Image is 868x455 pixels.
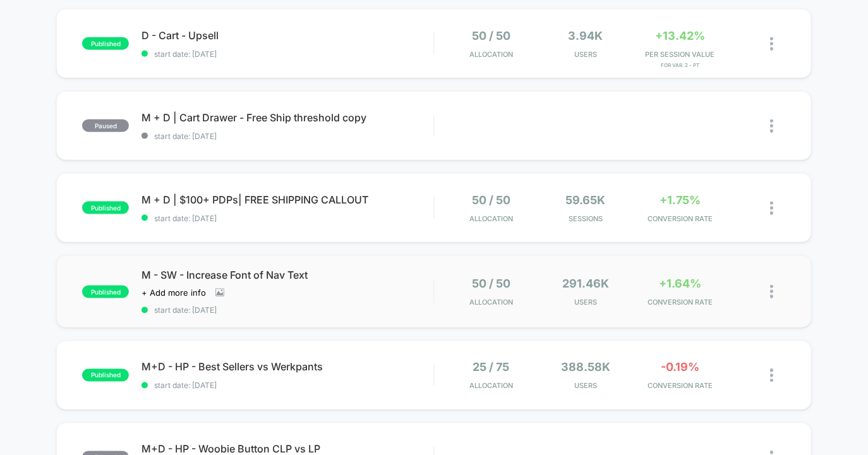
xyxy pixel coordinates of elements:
[142,381,433,391] span: start date: [DATE]
[142,288,206,298] span: + Add more info
[142,193,433,206] span: M + D | $100+ PDPs| FREE SHIPPING CALLOUT
[472,193,510,207] span: 50 / 50
[142,361,433,373] span: M+D - HP - Best Sellers vs Werkpants
[142,269,433,281] span: M - SW - Increase Font of Nav Text
[541,298,630,306] span: Users
[469,50,513,59] span: Allocation
[82,119,129,132] span: paused
[473,361,509,374] span: 25 / 75
[541,382,630,391] span: Users
[636,50,724,59] span: PER SESSION VALUE
[660,193,701,207] span: +1.75%
[770,285,773,298] img: close
[469,214,513,223] span: Allocation
[82,286,129,298] span: published
[142,214,433,223] span: start date: [DATE]
[142,49,433,59] span: start date: [DATE]
[541,50,630,59] span: Users
[661,361,699,374] span: -0.19%
[82,369,129,382] span: published
[568,29,603,42] span: 3.94k
[770,37,773,51] img: close
[770,119,773,133] img: close
[561,361,610,374] span: 388.58k
[636,214,724,223] span: CONVERSION RATE
[565,193,605,207] span: 59.65k
[636,62,724,68] span: for Var. 2 - PT
[142,305,433,315] span: start date: [DATE]
[636,382,724,391] span: CONVERSION RATE
[82,37,129,50] span: published
[142,111,433,124] span: M + D | Cart Drawer - Free Ship threshold copy
[469,382,513,391] span: Allocation
[770,369,773,382] img: close
[82,202,129,214] span: published
[472,277,510,290] span: 50 / 50
[636,298,724,306] span: CONVERSION RATE
[541,214,630,223] span: Sessions
[659,277,701,290] span: +1.64%
[142,29,433,42] span: D - Cart - Upsell
[472,29,510,42] span: 50 / 50
[469,298,513,306] span: Allocation
[142,131,433,141] span: start date: [DATE]
[655,29,705,42] span: +13.42%
[562,277,609,290] span: 291.46k
[770,202,773,215] img: close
